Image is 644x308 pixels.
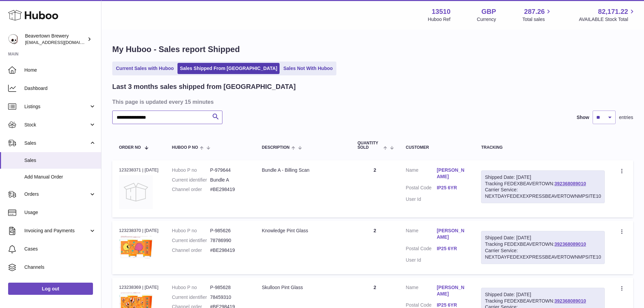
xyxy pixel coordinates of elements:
dt: Huboo P no [172,228,210,234]
span: 82,171.22 [598,7,628,16]
div: Tracking FEDEXBEAVERTOWN: [481,231,605,264]
dt: Huboo P no [172,284,210,291]
span: Cases [24,246,96,252]
span: entries [619,114,633,121]
dd: P-985626 [210,228,248,234]
span: Quantity Sold [357,141,382,150]
div: Carrier Service: NEXTDAYFEDEXEXPRESSBEAVERTOWNMPSITE10 [485,187,601,199]
a: Sales Not With Huboo [281,63,335,74]
span: Channels [24,264,96,270]
dt: Postal Code [406,185,437,193]
a: 392368089010 [554,181,586,186]
dt: Name [406,284,437,299]
dt: Current identifier [172,177,210,183]
div: Huboo Ref [428,16,451,23]
dt: Name [406,228,437,242]
dd: #BE298419 [210,247,248,254]
span: Huboo P no [172,145,198,150]
span: Stock [24,122,89,128]
div: Customer [406,145,468,150]
div: Shipped Date: [DATE] [485,174,601,181]
span: [EMAIL_ADDRESS][DOMAIN_NAME] [25,40,99,45]
div: Tracking FEDEXBEAVERTOWN: [481,170,605,204]
dd: 78786990 [210,237,248,244]
img: 1716222700.png [119,236,153,259]
dt: Channel order [172,186,210,193]
dt: Postal Code [406,245,437,254]
span: Add Manual Order [24,174,96,180]
h1: My Huboo - Sales report Shipped [112,44,633,55]
span: Total sales [522,16,552,23]
span: Orders [24,191,89,197]
a: [PERSON_NAME] [437,167,468,180]
span: Sales [24,157,96,164]
span: 287.26 [524,7,545,16]
a: Log out [8,283,93,295]
dd: Bundle A [210,177,248,183]
div: 123238369 | [DATE] [119,284,159,290]
div: Skulloon Pint Glass [262,284,344,291]
dt: User Id [406,196,437,203]
dd: 78459310 [210,294,248,301]
span: AVAILABLE Stock Total [579,16,636,23]
div: Beavertown Brewery [25,33,86,46]
div: 123238371 | [DATE] [119,167,159,173]
a: Current Sales with Huboo [114,63,176,74]
a: [PERSON_NAME] [437,228,468,240]
dd: P-979644 [210,167,248,173]
span: Listings [24,103,89,110]
span: Description [262,145,289,150]
a: 287.26 Total sales [522,7,552,23]
dt: Name [406,167,437,182]
img: no-photo.jpg [119,175,153,209]
td: 2 [351,160,399,217]
div: Bundle A - Billing Scan [262,167,344,173]
div: Shipped Date: [DATE] [485,235,601,241]
h3: This page is updated every 15 minutes [112,98,631,105]
span: Sales [24,140,89,146]
dt: Current identifier [172,237,210,244]
a: IP25 6YR [437,245,468,252]
div: Currency [477,16,496,23]
a: [PERSON_NAME] [437,284,468,297]
img: internalAdmin-13510@internal.huboo.com [8,34,18,44]
span: Usage [24,209,96,216]
span: Order No [119,145,141,150]
a: 392368089010 [554,298,586,304]
div: Knowledge Pint Glass [262,228,344,234]
dt: Huboo P no [172,167,210,173]
dt: Current identifier [172,294,210,301]
dd: P-985628 [210,284,248,291]
td: 2 [351,221,399,274]
strong: 13510 [432,7,451,16]
strong: GBP [481,7,496,16]
dt: Channel order [172,247,210,254]
a: IP25 6YR [437,185,468,191]
a: 392368089010 [554,241,586,247]
a: 82,171.22 AVAILABLE Stock Total [579,7,636,23]
span: Home [24,67,96,73]
div: Carrier Service: NEXTDAYFEDEXEXPRESSBEAVERTOWNMPSITE10 [485,247,601,260]
div: Shipped Date: [DATE] [485,291,601,298]
dd: #BE298419 [210,186,248,193]
a: Sales Shipped From [GEOGRAPHIC_DATA] [177,63,280,74]
div: Tracking [481,145,605,150]
dt: User Id [406,257,437,263]
label: Show [577,114,589,121]
span: Dashboard [24,85,96,92]
span: Invoicing and Payments [24,228,89,234]
h2: Last 3 months sales shipped from [GEOGRAPHIC_DATA] [112,82,296,91]
div: 123238370 | [DATE] [119,228,159,234]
